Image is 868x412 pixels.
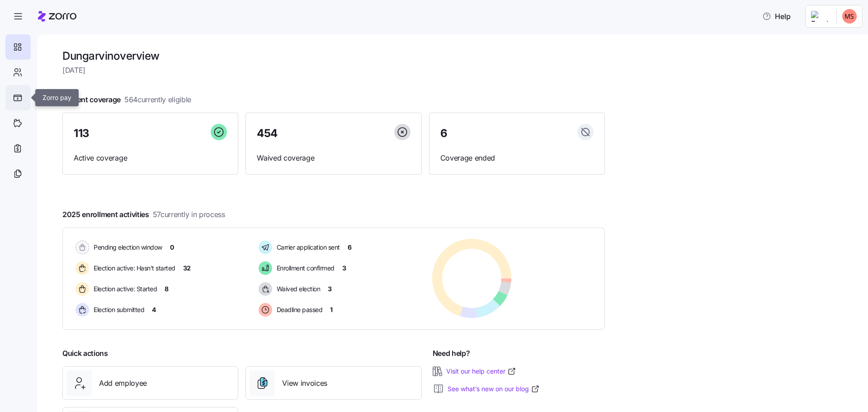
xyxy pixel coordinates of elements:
span: 8 [165,284,169,294]
img: 2036fec1cf29fd21ec70dd10b3e8dc14 [842,9,857,24]
a: See what’s new on our blog [448,384,540,393]
span: Active coverage [74,152,227,164]
a: Visit our help center [446,367,516,376]
span: Waived coverage [257,152,410,164]
span: 4 [152,305,156,314]
span: Quick actions [62,348,108,359]
span: Help [762,11,791,22]
span: Pending election window [91,243,162,252]
span: Current coverage [62,94,191,105]
span: View invoices [282,378,327,389]
span: Deadline passed [274,305,323,314]
span: 3 [328,284,332,294]
span: [DATE] [62,65,605,76]
span: 0 [170,243,174,252]
span: 32 [183,264,191,273]
h1: Dungarvin overview [62,49,605,63]
span: 6 [348,243,352,252]
span: Election active: Started [91,284,157,294]
span: Carrier application sent [274,243,340,252]
span: 6 [440,128,448,139]
span: 454 [257,128,278,139]
span: Coverage ended [440,152,594,164]
span: Election active: Hasn't started [91,264,175,273]
span: Add employee [99,378,147,389]
span: Waived election [274,284,321,294]
span: 2025 enrollment activities [62,209,225,220]
span: 564 currently eligible [124,94,191,105]
button: Help [755,7,798,25]
span: 1 [330,305,333,314]
span: Need help? [433,348,470,359]
span: 57 currently in process [153,209,225,220]
span: 3 [342,264,346,273]
img: Employer logo [811,11,829,22]
span: 113 [74,128,90,139]
span: Enrollment confirmed [274,264,335,273]
span: Election submitted [91,305,144,314]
